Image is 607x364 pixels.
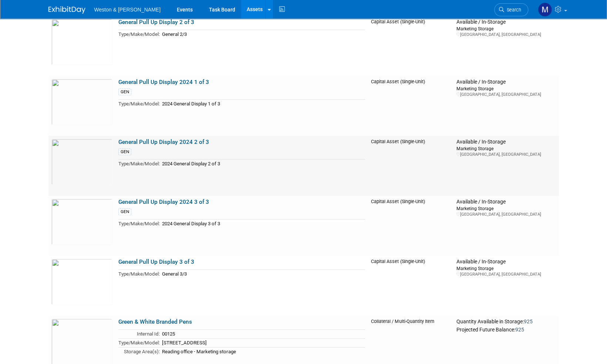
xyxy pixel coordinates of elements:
td: Type/Make/Model: [118,30,160,38]
td: Capital Asset (Single-Unit) [368,76,453,136]
td: Type/Make/Model: [118,100,160,108]
a: Green & White Branded Pens [118,318,192,325]
td: General 2/3 [160,30,365,38]
div: [GEOGRAPHIC_DATA], [GEOGRAPHIC_DATA] [456,32,556,37]
span: 925 [523,318,532,324]
td: [STREET_ADDRESS] [160,338,365,347]
td: 2024 General Display 1 of 3 [160,100,365,108]
span: Search [504,7,521,13]
div: Marketing Storage [456,265,556,272]
td: 2024 General Display 3 of 3 [160,219,365,228]
td: Capital Asset (Single-Unit) [368,16,453,76]
td: Type/Make/Model: [118,219,160,228]
img: Mary Ann Trujillo [538,3,552,17]
a: Search [494,3,528,16]
td: Reading office - Marketing storage [160,347,365,355]
td: 2024 General Display 2 of 3 [160,159,365,168]
td: Type/Make/Model: [118,159,160,168]
td: Capital Asset (Single-Unit) [368,196,453,256]
div: Available / In-Storage [456,79,556,85]
div: GEN [118,88,131,95]
div: Marketing Storage [456,85,556,92]
td: Capital Asset (Single-Unit) [368,136,453,196]
div: [GEOGRAPHIC_DATA], [GEOGRAPHIC_DATA] [456,152,556,157]
div: Marketing Storage [456,26,556,32]
div: Available / In-Storage [456,259,556,265]
a: General Pull Up Display 2024 3 of 3 [118,199,209,205]
div: [GEOGRAPHIC_DATA], [GEOGRAPHIC_DATA] [456,92,556,97]
td: Type/Make/Model: [118,270,160,278]
a: General Pull Up Display 2024 1 of 3 [118,79,209,85]
td: Capital Asset (Single-Unit) [368,256,453,316]
div: [GEOGRAPHIC_DATA], [GEOGRAPHIC_DATA] [456,272,556,277]
img: ExhibitDay [48,6,85,14]
span: Weston & [PERSON_NAME] [94,7,161,13]
td: Internal Id: [118,330,160,338]
div: GEN [118,148,131,155]
div: Available / In-Storage [456,199,556,205]
td: 00125 [160,330,365,338]
a: General Pull Up Display 3 of 3 [118,259,194,265]
td: Type/Make/Model: [118,338,160,347]
div: GEN [118,208,131,215]
div: Marketing Storage [456,145,556,152]
div: Available / In-Storage [456,139,556,145]
div: Projected Future Balance: [456,325,556,333]
a: General Pull Up Display 2 of 3 [118,19,194,26]
span: 925 [515,327,524,333]
div: Available / In-Storage [456,19,556,26]
span: Storage Area(s): [124,349,160,354]
td: General 3/3 [160,270,365,278]
div: [GEOGRAPHIC_DATA], [GEOGRAPHIC_DATA] [456,212,556,217]
div: Quantity Available in Storage: [456,318,556,325]
div: Marketing Storage [456,205,556,212]
a: General Pull Up Display 2024 2 of 3 [118,139,209,145]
